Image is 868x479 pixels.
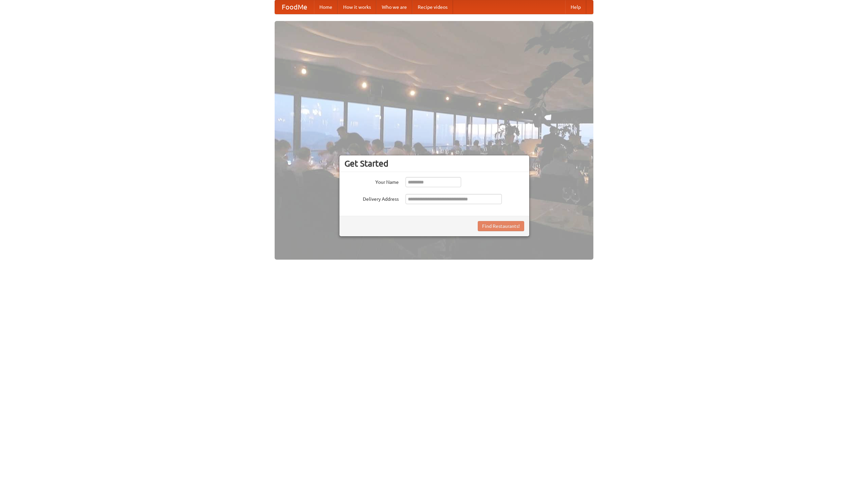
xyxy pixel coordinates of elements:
a: Help [565,0,586,14]
label: Your Name [344,177,399,186]
a: FoodMe [275,0,314,14]
a: Home [314,0,338,14]
a: Recipe videos [412,0,453,14]
button: Find Restaurants! [478,221,524,231]
a: Who we are [376,0,412,14]
h3: Get Started [344,158,524,169]
label: Delivery Address [344,194,399,202]
a: How it works [338,0,376,14]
